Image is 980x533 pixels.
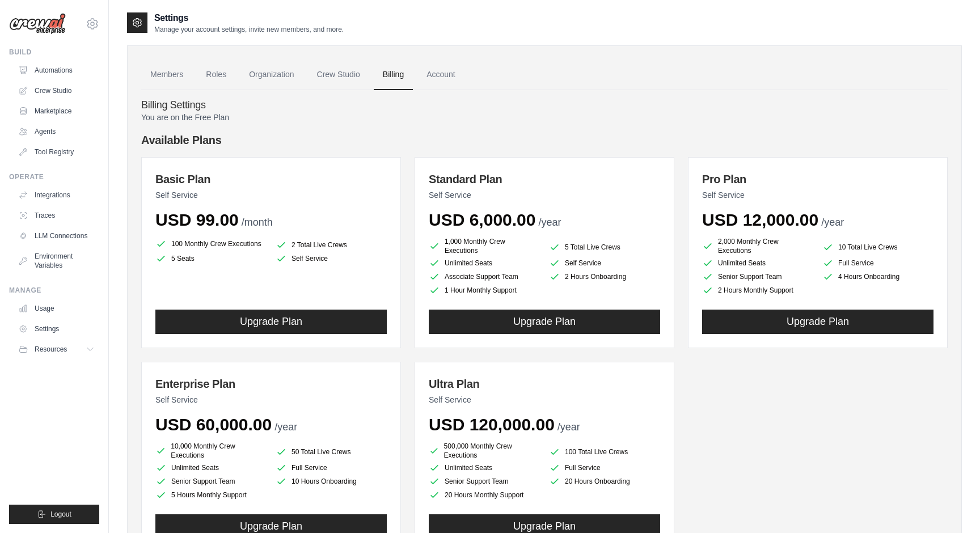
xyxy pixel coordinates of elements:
h4: Available Plans [141,132,948,148]
a: Traces [14,206,99,225]
span: /year [538,217,561,228]
li: 500,000 Monthly Crew Executions [429,442,540,460]
li: Senior Support Team [702,271,813,282]
li: Full Service [822,257,933,269]
span: USD 12,000.00 [702,210,818,229]
a: Members [141,60,192,90]
p: Manage your account settings, invite new members, and more. [154,25,344,34]
li: 20 Hours Onboarding [549,476,660,487]
li: 1,000 Monthly Crew Executions [429,237,540,255]
span: USD 60,000.00 [155,415,272,434]
li: 5 Total Live Crews [549,239,660,255]
h3: Ultra Plan [429,376,660,392]
p: Self Service [429,394,660,405]
li: 2 Hours Monthly Support [702,285,813,296]
h2: Settings [154,11,344,25]
span: /year [557,421,580,433]
h3: Enterprise Plan [155,376,387,392]
li: 100 Total Live Crews [549,444,660,460]
li: 100 Monthly Crew Executions [155,237,267,251]
li: Associate Support Team [429,271,540,282]
a: Crew Studio [14,82,99,100]
div: Operate [9,172,99,181]
p: Self Service [155,189,387,201]
h3: Pro Plan [702,171,933,187]
button: Logout [9,505,99,524]
a: Marketplace [14,102,99,120]
li: Senior Support Team [429,476,540,487]
h4: Billing Settings [141,99,948,112]
li: 20 Hours Monthly Support [429,489,540,501]
a: LLM Connections [14,227,99,245]
p: You are on the Free Plan [141,112,948,123]
span: /year [821,217,844,228]
h3: Standard Plan [429,171,660,187]
li: 10,000 Monthly Crew Executions [155,442,267,460]
li: 2,000 Monthly Crew Executions [702,237,813,255]
span: /month [242,217,273,228]
li: 1 Hour Monthly Support [429,285,540,296]
p: Self Service [702,189,933,201]
p: Self Service [155,394,387,405]
button: Resources [14,340,99,358]
div: Build [9,48,99,57]
img: Logo [9,13,66,35]
li: Full Service [276,462,387,473]
li: Senior Support Team [155,476,267,487]
div: Manage [9,286,99,295]
span: Logout [50,510,71,519]
a: Automations [14,61,99,79]
li: Unlimited Seats [429,257,540,269]
li: 10 Total Live Crews [822,239,933,255]
button: Upgrade Plan [155,310,387,334]
a: Usage [14,299,99,318]
li: Unlimited Seats [429,462,540,473]
a: Organization [240,60,303,90]
li: 4 Hours Onboarding [822,271,933,282]
li: Full Service [549,462,660,473]
span: USD 120,000.00 [429,415,555,434]
a: Crew Studio [308,60,369,90]
li: Unlimited Seats [702,257,813,269]
span: Resources [35,345,67,354]
a: Settings [14,320,99,338]
a: Agents [14,122,99,141]
button: Upgrade Plan [702,310,933,334]
a: Account [417,60,464,90]
a: Roles [197,60,235,90]
h3: Basic Plan [155,171,387,187]
button: Upgrade Plan [429,310,660,334]
a: Environment Variables [14,247,99,274]
a: Tool Registry [14,143,99,161]
li: Unlimited Seats [155,462,267,473]
li: 5 Hours Monthly Support [155,489,267,501]
a: Billing [374,60,413,90]
li: 2 Hours Onboarding [549,271,660,282]
li: 50 Total Live Crews [276,444,387,460]
a: Integrations [14,186,99,204]
span: USD 99.00 [155,210,239,229]
p: Self Service [429,189,660,201]
li: 10 Hours Onboarding [276,476,387,487]
li: Self Service [549,257,660,269]
li: Self Service [276,253,387,264]
span: USD 6,000.00 [429,210,535,229]
li: 2 Total Live Crews [276,239,387,251]
li: 5 Seats [155,253,267,264]
span: /year [274,421,297,433]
